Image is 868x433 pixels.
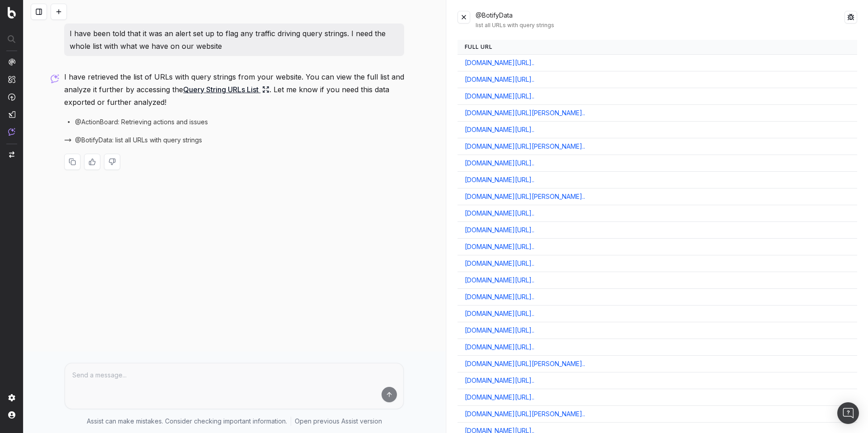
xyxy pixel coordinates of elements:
[476,11,845,29] div: @BotifyData
[75,118,208,127] span: @ActionBoard: Retrieving actions and issues
[465,175,534,184] a: [DOMAIN_NAME][URL]..
[465,108,585,118] a: [DOMAIN_NAME][URL][PERSON_NAME]..
[837,402,859,424] div: Open Intercom Messenger
[465,125,534,134] a: [DOMAIN_NAME][URL]..
[465,326,534,335] a: [DOMAIN_NAME][URL]..
[465,92,534,101] a: [DOMAIN_NAME][URL]..
[465,409,585,419] a: [DOMAIN_NAME][URL][PERSON_NAME]..
[64,71,404,108] p: I have retrieved the list of URLs with query strings from your website. You can view the full lis...
[8,58,15,66] img: Analytics
[8,93,15,101] img: Activation
[64,136,213,145] button: @BotifyData: list all URLs with query strings
[465,242,534,251] a: [DOMAIN_NAME][URL]..
[8,394,15,401] img: Setting
[51,74,59,83] img: Botify assist logo
[465,309,534,318] a: [DOMAIN_NAME][URL]..
[465,75,534,84] a: [DOMAIN_NAME][URL]..
[465,343,534,352] a: [DOMAIN_NAME][URL]..
[465,276,534,285] a: [DOMAIN_NAME][URL]..
[8,75,15,83] img: Intelligence
[465,58,534,67] a: [DOMAIN_NAME][URL]..
[8,7,16,19] img: Botify logo
[70,27,399,52] p: I have been told that it was an alert set up to flag any traffic driving query strings. I need th...
[465,259,534,268] a: [DOMAIN_NAME][URL]..
[8,128,15,136] img: Assist
[75,136,202,145] span: @BotifyData: list all URLs with query strings
[465,376,534,385] a: [DOMAIN_NAME][URL]..
[465,142,585,151] a: [DOMAIN_NAME][URL][PERSON_NAME]..
[295,417,382,426] a: Open previous Assist version
[465,359,585,368] a: [DOMAIN_NAME][URL][PERSON_NAME]..
[8,111,15,118] img: Studio
[8,411,15,419] img: My account
[465,226,534,235] a: [DOMAIN_NAME][URL]..
[465,393,534,402] a: [DOMAIN_NAME][URL]..
[465,292,534,301] a: [DOMAIN_NAME][URL]..
[9,151,14,158] img: Switch project
[87,417,287,426] p: Assist can make mistakes. Consider checking important information.
[465,159,534,168] a: [DOMAIN_NAME][URL]..
[458,40,858,55] th: Full URL
[183,83,269,96] a: Query String URLs List
[465,192,585,201] a: [DOMAIN_NAME][URL][PERSON_NAME]..
[476,22,845,29] div: list all URLs with query strings
[465,209,534,218] a: [DOMAIN_NAME][URL]..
